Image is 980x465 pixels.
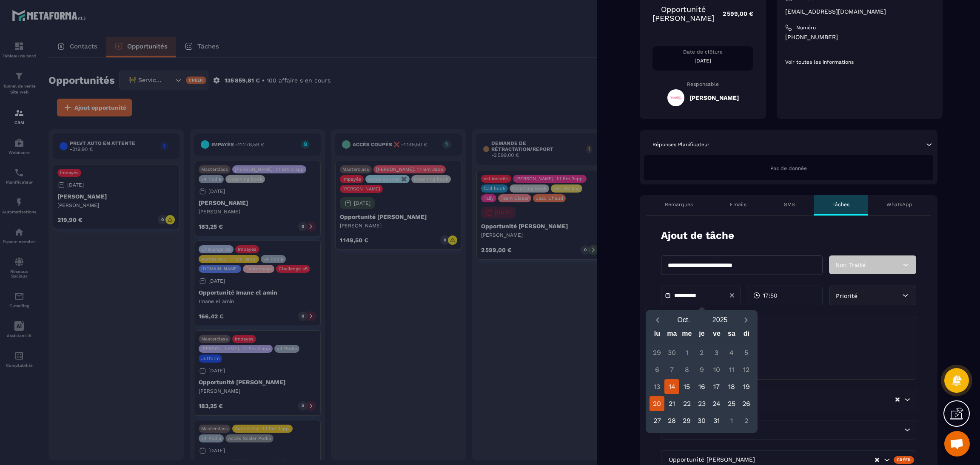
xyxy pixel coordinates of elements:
[650,345,754,428] div: Calendar days
[739,379,754,394] div: 19
[661,390,916,409] div: Search for option
[667,455,757,465] span: Opportunité [PERSON_NAME]
[739,413,754,428] div: 2
[650,345,664,360] div: 29
[679,328,694,343] div: me
[694,362,709,377] div: 9
[664,362,679,377] div: 7
[836,292,857,299] span: Priorité
[694,396,709,411] div: 23
[661,229,734,243] p: Ajout de tâche
[724,328,739,343] div: sa
[650,396,664,411] div: 20
[650,379,664,394] div: 13
[652,81,753,87] p: Responsable
[709,345,724,360] div: 3
[650,315,665,326] button: Previous month
[770,165,807,171] span: Pas de donnée
[694,328,709,343] div: je
[664,345,679,360] div: 30
[784,201,795,208] p: SMS
[832,201,849,208] p: Tâches
[661,420,916,439] div: Search for option
[757,455,874,465] input: Search for option
[709,379,724,394] div: 17
[724,345,739,360] div: 4
[650,328,664,343] div: lu
[785,59,934,65] p: Voir toutes les informations
[739,396,754,411] div: 26
[944,431,970,456] div: Ouvrir le chat
[895,397,900,403] button: Clear Selected
[664,413,679,428] div: 28
[665,313,702,328] button: Open months overlay
[665,201,693,208] p: Remarques
[730,201,746,208] p: Emails
[886,201,912,208] p: WhatsApp
[709,328,724,343] div: ve
[652,57,753,64] p: [DATE]
[724,379,739,394] div: 18
[739,345,754,360] div: 5
[709,413,724,428] div: 31
[679,379,694,394] div: 15
[709,362,724,377] div: 10
[724,362,739,377] div: 11
[709,396,724,411] div: 24
[679,396,694,411] div: 22
[679,413,694,428] div: 29
[679,345,694,360] div: 1
[724,413,739,428] div: 1
[719,425,902,434] input: Search for option
[835,261,866,268] span: Non Traité
[650,328,754,428] div: Calendar wrapper
[739,362,754,377] div: 12
[719,395,895,404] input: Search for option
[650,362,664,377] div: 6
[650,413,664,428] div: 27
[738,315,754,326] button: Next month
[689,94,739,101] h5: [PERSON_NAME]
[875,457,879,463] button: Clear Selected
[664,396,679,411] div: 21
[694,345,709,360] div: 2
[652,141,709,148] p: Réponses Planificateur
[894,456,914,464] div: Créer
[763,291,778,300] span: 17:50
[702,313,738,328] button: Open years overlay
[694,413,709,428] div: 30
[664,379,679,394] div: 14
[664,328,679,343] div: ma
[739,328,754,343] div: di
[679,362,694,377] div: 8
[694,379,709,394] div: 16
[724,396,739,411] div: 25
